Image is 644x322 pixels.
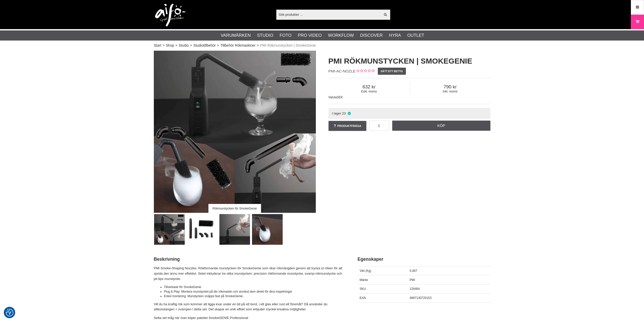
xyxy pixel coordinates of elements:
[217,43,219,48] span: >
[410,296,432,300] span: 4897130720153
[410,287,420,291] span: 126464
[410,269,417,273] span: 0.067
[164,294,345,298] li: Enkel montering: Munstycken snäpps fast på SmokeGenie.
[166,43,174,48] a: Shop
[154,43,161,48] a: Start
[280,32,292,39] a: Foto
[360,278,368,282] span: Märke
[208,204,261,213] div: Rökmunstycken för SmokeGenie
[155,4,185,27] img: logo.png
[378,68,406,75] a: Sätt ett betyg
[6,308,13,317] button: Samtyckesinställningar
[358,256,490,262] h2: Egenskaper
[154,256,345,262] h2: Beskrivning
[298,32,322,39] a: Pro Video
[356,69,375,74] div: Kundbetyg: 0
[221,32,251,39] a: Varumärken
[220,43,256,48] a: Tillbehör Rökmaskiner
[219,214,250,245] img: Pressar ut kompakt rök
[410,84,490,90] span: 790
[276,11,381,18] input: Sök produkter ...
[257,43,259,48] span: >
[328,96,337,99] span: Valuta
[347,111,351,115] i: I lager
[328,121,366,131] a: Produktfråga
[193,43,216,48] a: Studiotillbehör
[257,32,273,39] a: Studio
[162,43,164,48] span: >
[360,269,371,273] span: Vikt (Kg)
[328,84,410,90] span: 632
[328,90,410,93] span: Exkl. moms
[154,315,345,321] p: Setta set inåg när man köper paketet SmokeGENIE Professional
[328,56,490,66] h1: PMI Rökmunstycken | SmokeGenie
[6,309,13,316] img: Revisit consent button
[190,43,192,48] span: >
[154,214,185,245] img: Rökmunstycken för SmokeGenie
[342,111,346,115] span: 23
[389,32,401,39] a: Hyra
[360,287,366,291] span: SKU
[328,69,356,73] span: PMI-AC-NOZLE
[260,43,316,48] span: PMI Rökmunstycken | SmokeGenie
[154,266,345,281] p: PMI Smoke-Shaping Nozzles. Rökformande munstycken för SmokeGenie som ökar rökmängden genom att tr...
[337,96,343,99] span: SEK
[410,90,490,93] span: Inkl. moms
[360,296,366,300] span: EAN
[187,214,217,245] img: Dessa delar ingår
[179,43,189,48] a: Studio
[154,302,345,312] p: Vill du ha kraftig rök som kommer att ligga kvar under en tid på ett bord, i ett glas eller runt ...
[407,32,424,39] a: Outlet
[360,32,383,39] a: Discover
[332,111,341,115] span: I lager
[164,289,345,294] li: Plug & Play: Montera munstycket på din rökmaskin och använd dem direkt för dina inspelningar
[252,214,283,245] img: Använd svamtillsatsen för att skapa kolsyreliknande rök
[328,32,354,39] a: Workflow
[392,121,490,131] a: Köp
[410,278,415,282] span: PMI
[175,43,177,48] span: >
[164,285,345,289] li: Tillverkade för SmokeGenie
[154,51,316,213] img: Rökmunstycken för SmokeGenie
